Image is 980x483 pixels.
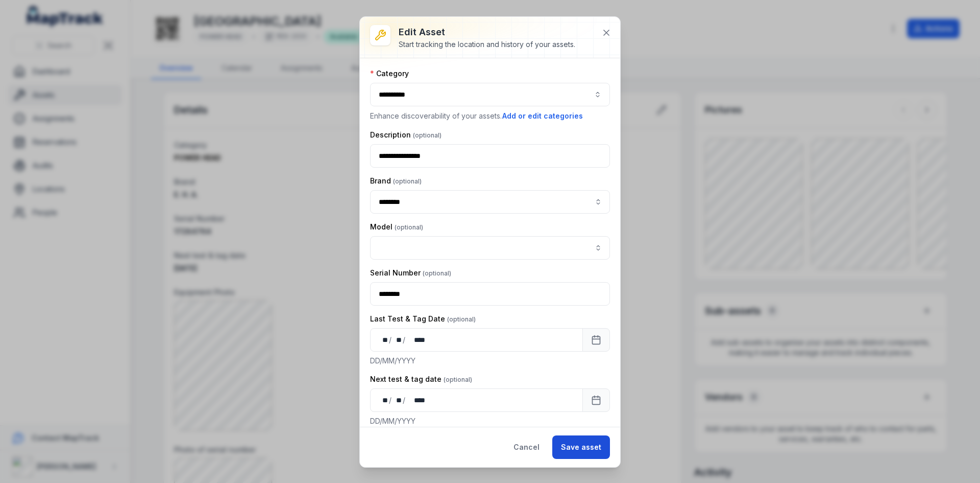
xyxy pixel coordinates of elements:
[552,435,610,459] button: Save asset
[399,39,575,50] div: Start tracking the location and history of your assets.
[370,130,442,140] label: Description
[406,395,426,405] div: year,
[370,190,610,214] input: asset-edit:cf[95398f92-8612-421e-aded-2a99c5a8da30]-label
[502,110,583,122] button: Add or edit categories
[370,68,409,79] label: Category
[403,335,406,345] div: /
[370,268,451,278] label: Serial Number
[505,435,548,459] button: Cancel
[393,395,403,405] div: month,
[399,25,575,39] h3: Edit asset
[582,388,610,412] button: Calendar
[379,395,389,405] div: day,
[370,176,422,186] label: Brand
[370,236,610,260] input: asset-edit:cf[ae11ba15-1579-4ecc-996c-910ebae4e155]-label
[379,335,389,345] div: day,
[370,416,610,426] p: DD/MM/YYYY
[370,222,423,232] label: Model
[403,395,406,405] div: /
[406,335,426,345] div: year,
[370,110,610,122] p: Enhance discoverability of your assets.
[389,395,393,405] div: /
[370,356,610,366] p: DD/MM/YYYY
[370,374,472,384] label: Next test & tag date
[393,335,403,345] div: month,
[582,328,610,352] button: Calendar
[370,314,476,324] label: Last Test & Tag Date
[389,335,393,345] div: /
